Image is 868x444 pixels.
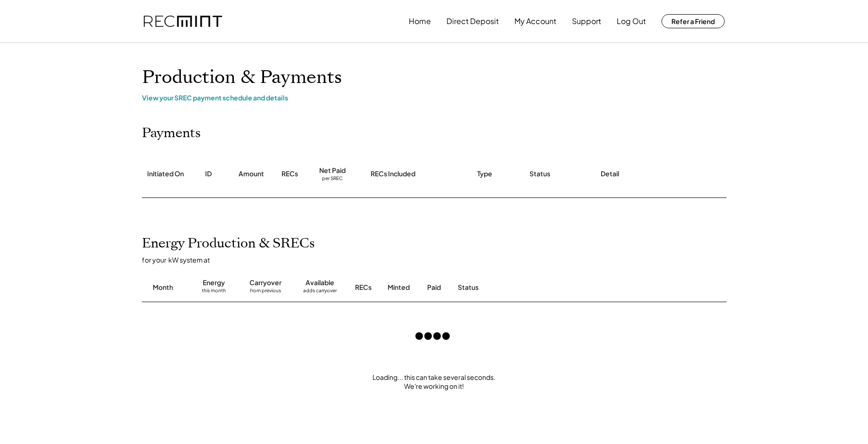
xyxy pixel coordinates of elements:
[142,255,736,264] div: for your kW system at
[572,12,601,31] button: Support
[409,12,431,31] button: Home
[142,66,727,89] h1: Production & Payments
[153,283,173,292] div: Month
[203,278,225,288] div: Energy
[617,12,646,31] button: Log Out
[322,175,343,182] div: per SREC
[281,169,298,179] div: RECs
[388,283,410,292] div: Minted
[142,125,201,141] h2: Payments
[529,169,550,179] div: Status
[132,373,736,391] div: Loading... this can take several seconds. We're working on it!
[250,288,281,297] div: from previous
[477,169,492,179] div: Type
[319,166,346,175] div: Net Paid
[202,288,226,297] div: this month
[601,169,619,179] div: Detail
[249,278,281,288] div: Carryover
[355,283,372,292] div: RECs
[147,169,184,179] div: Initiated On
[446,12,499,31] button: Direct Deposit
[306,278,334,288] div: Available
[427,283,441,292] div: Paid
[205,169,212,179] div: ID
[661,14,725,28] button: Refer a Friend
[239,169,264,179] div: Amount
[514,12,556,31] button: My Account
[142,93,727,102] div: View your SREC payment schedule and details
[303,288,337,297] div: adds carryover
[142,236,315,252] h2: Energy Production & SRECs
[371,169,415,179] div: RECs Included
[144,16,222,27] img: recmint-logotype%403x.png
[458,283,618,292] div: Status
